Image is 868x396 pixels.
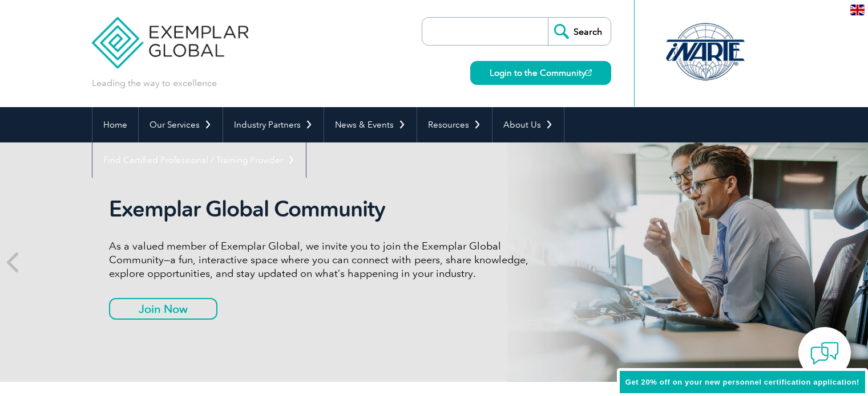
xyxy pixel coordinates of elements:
[810,339,839,368] img: contact-chat.png
[470,61,611,85] a: Login to the Community
[109,298,217,320] a: Join Now
[223,107,324,142] a: Industry Partners
[92,77,217,89] p: Leading the way to excellence
[139,107,223,142] a: Our Services
[109,239,537,280] p: As a valued member of Exemplar Global, we invite you to join the Exemplar Global Community—a fun,...
[417,107,492,142] a: Resources
[625,378,859,386] span: Get 20% off on your new personnel certification application!
[548,18,611,45] input: Search
[492,107,564,142] a: About Us
[586,70,592,76] img: open_square.png
[92,142,306,178] a: Find Certified Professional / Training Provider
[109,196,537,222] h2: Exemplar Global Community
[850,5,865,15] img: en
[324,107,417,142] a: News & Events
[92,107,138,142] a: Home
